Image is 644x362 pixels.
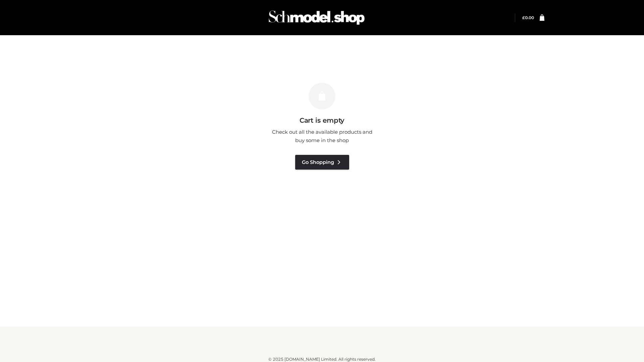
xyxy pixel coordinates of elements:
[522,15,534,20] bdi: 0.00
[266,4,367,31] img: Schmodel Admin 964
[115,116,529,124] h3: Cart is empty
[522,15,525,20] span: £
[522,15,534,20] a: £0.00
[268,128,376,145] p: Check out all the available products and buy some in the shop
[295,155,349,170] a: Go Shopping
